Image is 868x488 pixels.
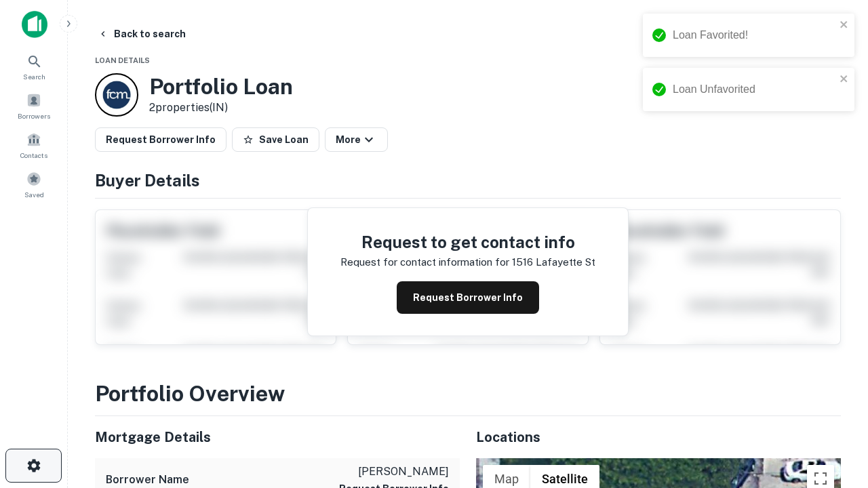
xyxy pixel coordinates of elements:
p: 1516 lafayette st [512,254,595,270]
span: Contacts [20,150,47,161]
p: [PERSON_NAME] [339,464,449,480]
a: Borrowers [4,87,64,124]
h6: Borrower Name [106,472,189,488]
h4: Buyer Details [95,168,841,192]
button: Save Loan [232,127,319,152]
div: Loan Unfavorited [673,81,835,98]
p: Request for contact information for [340,254,509,270]
button: close [840,73,849,86]
span: Loan Details [95,56,150,64]
span: Saved [24,189,44,200]
button: close [840,19,849,32]
button: Back to search [92,22,191,46]
a: Contacts [4,127,64,163]
a: Saved [4,166,64,203]
h5: Locations [476,427,841,447]
h4: Request to get contact info [340,230,595,254]
a: Search [4,48,64,85]
h5: Mortgage Details [95,427,460,447]
span: Borrowers [18,110,50,121]
h3: Portfolio Overview [95,378,841,410]
img: capitalize-icon.png [22,11,47,38]
button: Request Borrower Info [397,281,539,314]
button: Request Borrower Info [95,127,226,152]
h3: Portfolio Loan [149,74,293,100]
div: Loan Favorited! [673,27,835,43]
p: 2 properties (IN) [149,100,293,116]
iframe: Chat Widget [800,336,868,401]
span: Search [23,71,45,82]
button: More [325,127,388,152]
